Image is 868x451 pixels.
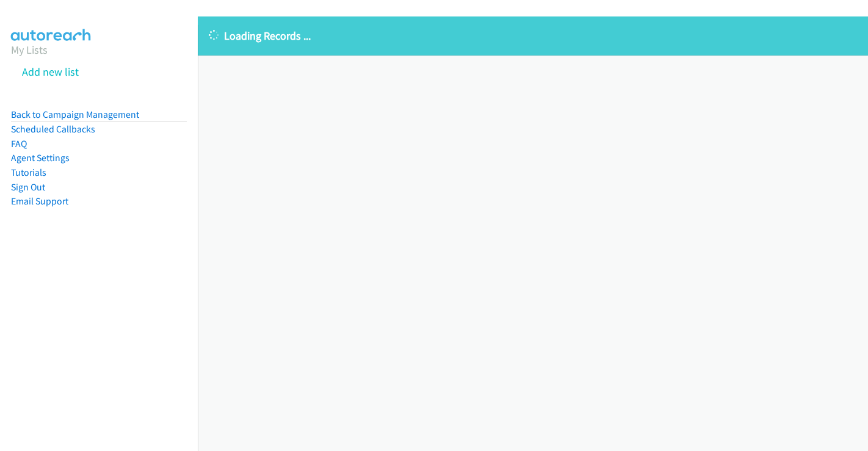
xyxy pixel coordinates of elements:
[209,27,857,44] p: Loading Records ...
[11,123,95,135] a: Scheduled Callbacks
[22,65,79,79] a: Add new list
[11,167,46,178] a: Tutorials
[11,181,45,193] a: Sign Out
[11,43,48,57] a: My Lists
[11,152,70,164] a: Agent Settings
[11,138,27,150] a: FAQ
[11,109,139,120] a: Back to Campaign Management
[11,195,68,207] a: Email Support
